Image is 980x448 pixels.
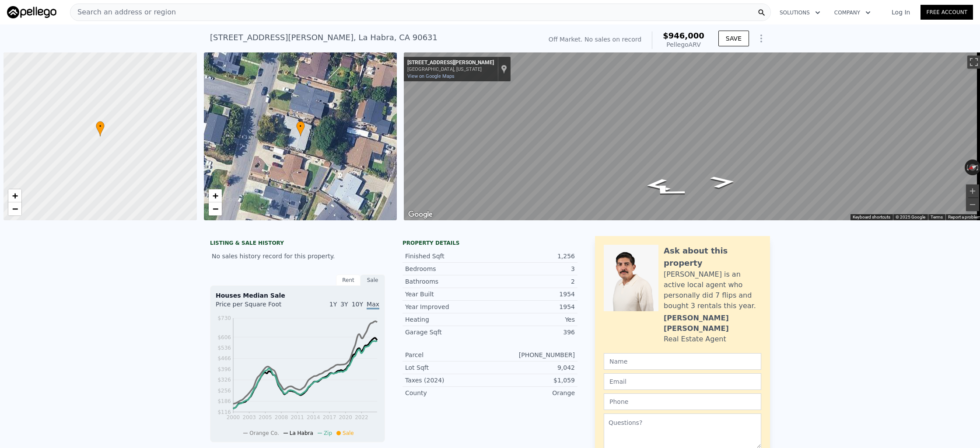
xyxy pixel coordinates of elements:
div: Yes [490,315,575,324]
div: Pellego ARV [663,40,704,49]
button: SAVE [718,31,749,46]
tspan: 2005 [259,414,272,420]
input: Name [604,353,761,370]
tspan: $730 [217,315,231,321]
span: $946,000 [663,31,704,40]
tspan: 2017 [323,414,336,420]
div: Real Estate Agent [664,334,726,344]
div: Rent [336,274,360,286]
div: 1954 [490,302,575,311]
div: 1,256 [490,252,575,260]
span: − [12,203,18,214]
div: Price per Square Foot [216,300,297,314]
div: Parcel [405,351,490,359]
button: Show Options [752,30,770,47]
span: 3Y [340,301,348,308]
button: Zoom out [966,198,979,211]
div: Garage Sqft [405,328,490,337]
tspan: 2000 [227,414,240,420]
div: [PHONE_NUMBER] [490,351,575,359]
div: 9,042 [490,363,575,372]
span: 1Y [329,301,337,308]
a: Free Account [920,5,973,20]
button: Solutions [773,5,827,21]
div: Lot Sqft [405,363,490,372]
div: 396 [490,328,575,337]
div: Taxes (2024) [405,376,490,385]
tspan: $606 [217,334,231,340]
a: View on Google Maps [407,73,455,79]
div: [PERSON_NAME] is an active local agent who personally did 7 flips and bought 3 rentals this year. [664,269,761,311]
div: Houses Median Sale [216,291,379,300]
div: • [96,121,105,136]
div: Bedrooms [405,264,490,273]
a: Terms (opens in new tab) [931,215,943,219]
tspan: $116 [217,409,231,415]
path: Go South, Antoinette Dr [700,173,746,191]
span: Sale [343,430,354,436]
span: + [12,190,18,201]
div: 1954 [490,290,575,299]
div: Property details [402,240,577,247]
div: Heating [405,315,490,324]
div: [STREET_ADDRESS][PERSON_NAME] [407,59,494,66]
span: 10Y [352,301,363,308]
tspan: 2022 [355,414,368,420]
span: Search an address or region [70,7,176,17]
path: Go North, Mikinda Ave [635,181,700,201]
img: Google [406,209,435,220]
span: La Habra [290,430,313,436]
a: Open this area in Google Maps (opens a new window) [406,209,435,220]
a: Show location on map [501,64,507,74]
div: Ask about this property [664,245,761,269]
div: Finished Sqft [405,252,490,260]
div: Sale [360,274,385,286]
tspan: $536 [217,345,231,351]
span: Orange Co. [249,430,279,436]
tspan: $396 [217,366,231,372]
a: Zoom in [209,189,222,202]
tspan: 2011 [290,414,304,420]
span: + [212,190,218,201]
button: Rotate counterclockwise [965,160,969,175]
tspan: 2014 [307,414,320,420]
div: Bathrooms [405,277,490,286]
tspan: $466 [217,355,231,361]
tspan: 2003 [242,414,256,420]
a: Zoom out [8,202,21,215]
div: Year Built [405,290,490,299]
img: Pellego [7,6,56,18]
button: Zoom in [966,184,979,198]
div: Year Improved [405,302,490,311]
span: Zip [324,430,332,436]
span: Max [367,301,379,309]
input: Phone [604,393,761,410]
a: Zoom out [209,202,222,215]
div: 3 [490,264,575,273]
div: County [405,389,490,397]
tspan: $256 [217,388,231,394]
div: Orange [490,389,575,397]
tspan: 2008 [275,414,288,420]
tspan: $326 [217,377,231,383]
div: No sales history record for this property. [210,248,385,264]
div: [PERSON_NAME] [PERSON_NAME] [664,313,761,334]
div: [GEOGRAPHIC_DATA], [US_STATE] [407,66,494,72]
a: Log In [881,8,920,17]
tspan: 2020 [339,414,352,420]
span: • [296,122,305,130]
div: • [296,121,305,136]
div: $1,059 [490,376,575,385]
span: © 2025 Google [896,215,925,219]
div: LISTING & SALE HISTORY [210,240,385,248]
span: − [212,203,218,214]
div: [STREET_ADDRESS][PERSON_NAME] , La Habra , CA 90631 [210,31,437,44]
span: • [96,122,105,130]
input: Email [604,373,761,390]
tspan: $186 [217,398,231,404]
a: Zoom in [8,189,21,202]
button: Company [827,5,878,21]
div: Off Market. No sales on record [549,35,641,44]
button: Keyboard shortcuts [853,214,890,220]
div: 2 [490,277,575,286]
